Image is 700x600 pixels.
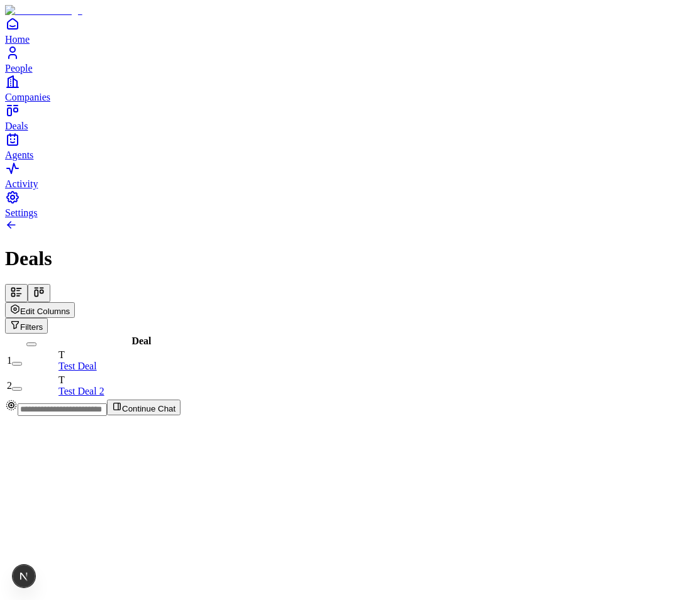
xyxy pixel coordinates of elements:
[5,121,28,131] span: Deals
[5,318,48,334] button: Open natural language filter
[5,34,30,45] span: Home
[5,45,695,74] a: People
[5,302,75,318] button: Edit Columns
[5,178,38,189] span: Activity
[5,207,38,218] span: Settings
[20,307,70,316] span: Edit Columns
[5,190,695,218] a: Settings
[131,335,151,346] span: Deal
[58,361,97,371] a: Test Deal
[5,247,695,270] h1: Deals
[5,161,695,189] a: Activity
[122,404,175,413] span: Continue Chat
[5,103,695,131] a: Deals
[5,399,695,416] div: Continue Chat
[107,400,181,415] button: Continue Chat
[58,349,216,361] div: T
[5,63,33,74] span: People
[5,16,695,45] a: Home
[7,380,12,391] span: 2
[5,150,33,160] span: Agents
[5,318,695,334] div: Open natural language filter
[5,74,695,102] a: Companies
[58,374,216,386] div: T
[5,92,50,102] span: Companies
[7,355,12,366] span: 1
[5,5,82,16] img: Item Brain Logo
[5,132,695,160] a: Agents
[58,386,104,396] a: Test Deal 2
